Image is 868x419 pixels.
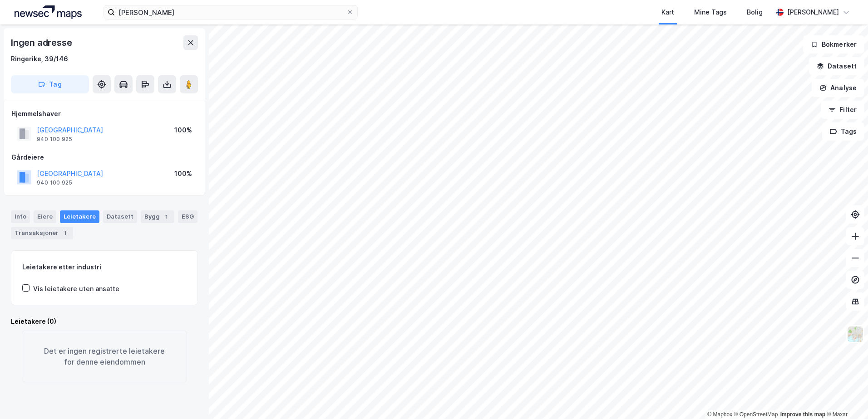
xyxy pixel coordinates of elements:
button: Tags [822,122,864,141]
div: Kontrollprogram for chat [823,375,868,419]
div: Kart [661,7,674,18]
div: 1 [162,212,171,221]
a: Improve this map [780,411,825,418]
div: Bygg [141,210,174,223]
iframe: Chat Widget [823,375,868,419]
div: Leietakere [60,210,99,223]
button: Bokmerker [803,35,864,54]
div: Gårdeiere [11,152,197,163]
a: OpenStreetMap [734,411,778,418]
input: Søk på adresse, matrikkel, gårdeiere, leietakere eller personer [115,5,346,19]
div: Hjemmelshaver [11,108,197,119]
div: Det er ingen registrerte leietakere for denne eiendommen [22,331,187,382]
div: Transaksjoner [11,227,73,239]
div: Eiere [34,210,56,223]
button: Tag [11,75,89,93]
div: Leietakere (0) [11,316,198,327]
div: 940 100 925 [37,179,72,186]
div: Leietakere etter industri [22,262,187,273]
img: Z [847,326,864,343]
div: 100% [174,168,192,179]
button: Datasett [809,57,864,75]
button: Analyse [812,79,864,97]
div: ESG [178,210,197,223]
div: Datasett [103,210,137,223]
img: logo.a4113a55bc3d86da70a041830d287a7e.svg [15,5,82,19]
div: 940 100 925 [37,136,72,143]
div: Ringerike, 39/146 [11,54,68,64]
div: Info [11,210,30,223]
div: 100% [174,125,192,136]
div: [PERSON_NAME] [787,7,839,18]
button: Filter [821,101,864,119]
div: Vis leietakere uten ansatte [33,283,119,294]
div: Ingen adresse [11,35,74,50]
a: Mapbox [707,411,732,418]
div: Mine Tags [694,7,727,18]
div: Bolig [747,7,763,18]
div: 1 [60,229,69,238]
